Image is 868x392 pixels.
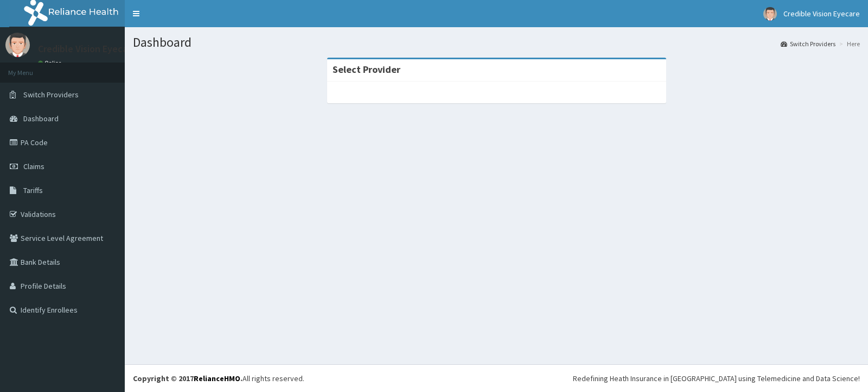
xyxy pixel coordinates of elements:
[38,59,64,67] a: Online
[23,114,59,123] span: Dashboard
[125,364,868,392] footer: All rights reserved.
[23,90,79,99] span: Switch Providers
[333,63,400,76] strong: Select Provider
[38,44,136,54] p: Credible Vision Eyecare
[781,39,835,48] a: Switch Providers
[133,374,242,383] strong: Copyright © 2017 .
[23,161,44,171] span: Claims
[783,9,860,18] span: Credible Vision Eyecare
[133,35,860,49] h1: Dashboard
[5,33,30,57] img: User Image
[23,185,43,195] span: Tariffs
[837,39,860,48] li: Here
[194,374,240,383] a: RelianceHMO
[573,373,860,384] div: Redefining Heath Insurance in [GEOGRAPHIC_DATA] using Telemedicine and Data Science!
[763,7,777,21] img: User Image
